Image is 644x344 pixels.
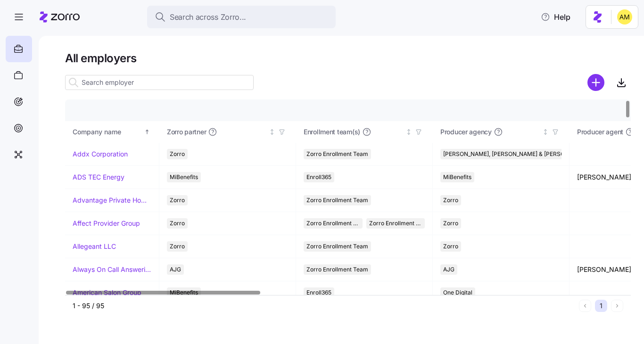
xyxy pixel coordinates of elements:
[159,121,296,143] th: Zorro partnerNot sorted
[306,241,368,252] span: Zorro Enrollment Team
[306,264,368,275] span: Zorro Enrollment Team
[170,241,185,252] span: Zorro
[167,127,206,137] span: Zorro partner
[443,149,590,159] span: [PERSON_NAME], [PERSON_NAME] & [PERSON_NAME]
[306,149,368,159] span: Zorro Enrollment Team
[170,264,181,275] span: AJG
[587,74,604,91] svg: add icon
[170,172,198,182] span: MiBenefits
[170,149,185,159] span: Zorro
[443,195,458,205] span: Zorro
[73,242,116,251] a: Allegeant LLC
[405,129,412,135] div: Not sorted
[443,172,471,182] span: MiBenefits
[306,287,331,298] span: Enroll365
[170,11,246,23] span: Search across Zorro...
[443,241,458,252] span: Zorro
[433,121,570,143] th: Producer agencyNot sorted
[306,218,360,229] span: Zorro Enrollment Team
[269,129,275,135] div: Not sorted
[579,300,591,312] button: Previous page
[541,11,570,23] span: Help
[170,287,198,298] span: MiBenefits
[170,195,185,205] span: Zorro
[73,288,141,297] a: American Salon Group
[617,9,632,25] img: dfaaf2f2725e97d5ef9e82b99e83f4d7
[73,149,128,159] a: Addx Corporation
[611,300,623,312] button: Next page
[65,51,631,66] h1: All employers
[73,265,151,274] a: Always On Call Answering Service
[443,287,472,298] span: One Digital
[144,129,150,135] div: Sorted ascending
[73,301,575,311] div: 1 - 95 / 95
[304,127,360,137] span: Enrollment team(s)
[369,218,422,229] span: Zorro Enrollment Experts
[577,127,623,137] span: Producer agent
[65,121,159,143] th: Company nameSorted ascending
[542,129,549,135] div: Not sorted
[65,75,254,90] input: Search employer
[73,172,124,182] a: ADS TEC Energy
[443,218,458,229] span: Zorro
[296,121,433,143] th: Enrollment team(s)Not sorted
[73,196,151,205] a: Advantage Private Home Care
[306,195,368,205] span: Zorro Enrollment Team
[170,218,185,229] span: Zorro
[306,172,331,182] span: Enroll365
[595,300,607,312] button: 1
[147,6,336,28] button: Search across Zorro...
[533,8,578,26] button: Help
[440,127,492,137] span: Producer agency
[73,127,142,137] div: Company name
[443,264,454,275] span: AJG
[73,219,140,228] a: Affect Provider Group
